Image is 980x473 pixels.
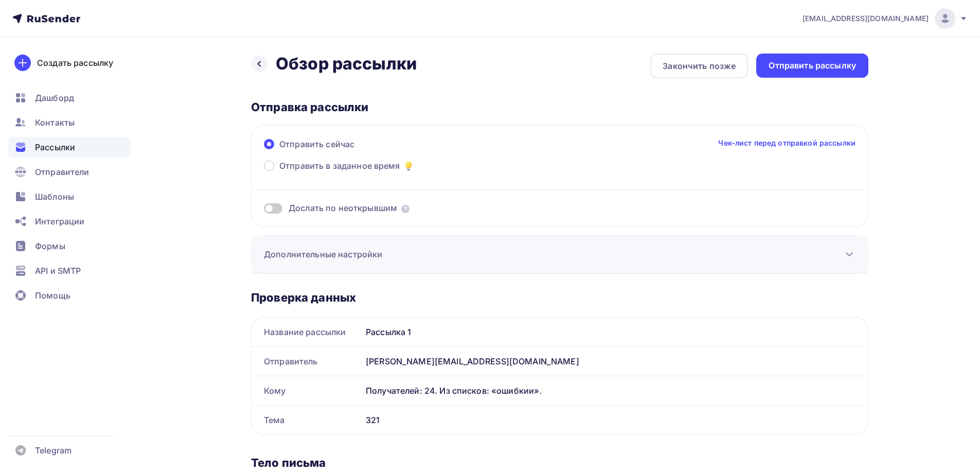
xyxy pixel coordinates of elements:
a: Чек-лист перед отправкой рассылки [718,138,856,148]
div: 321 [362,406,868,434]
a: Контакты [8,112,131,133]
a: [EMAIL_ADDRESS][DOMAIN_NAME] [803,8,968,29]
h2: Обзор рассылки [276,54,417,74]
span: Рассылки [35,141,75,153]
span: Формы [35,240,65,252]
span: [EMAIL_ADDRESS][DOMAIN_NAME] [803,13,929,24]
div: [PERSON_NAME][EMAIL_ADDRESS][DOMAIN_NAME] [362,347,868,376]
h3: Дополнительные настройки [264,248,382,260]
a: Рассылки [8,137,131,157]
a: Дашборд [8,87,131,108]
div: Отправитель [252,347,362,376]
div: Проверка данных [251,290,868,305]
div: Кому [252,376,362,405]
a: Формы [8,236,131,256]
a: Шаблоны [8,186,131,207]
span: Отправить сейчас [279,138,354,150]
span: Отправить в заданное время [279,160,400,172]
span: Дослать по неоткрывшим [289,202,397,214]
div: Получателей: 24. Из списков: «ошибкии». [366,384,856,397]
span: Контакты [35,116,75,129]
div: Создать рассылку [37,57,113,69]
div: Рассылка 1 [362,318,868,346]
div: Тело письма [251,456,868,470]
div: Отправить рассылку [769,60,856,72]
span: Telegram [35,444,72,457]
span: API и SMTP [35,265,81,277]
span: Отправители [35,166,90,178]
div: Закончить позже [663,60,736,72]
span: Дашборд [35,92,74,104]
div: Отправка рассылки [251,100,868,114]
a: Отправители [8,162,131,182]
span: Шаблоны [35,190,74,203]
span: Интеграции [35,215,84,227]
div: Название рассылки [252,318,362,346]
span: Помощь [35,289,70,302]
div: Тема [252,406,362,434]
